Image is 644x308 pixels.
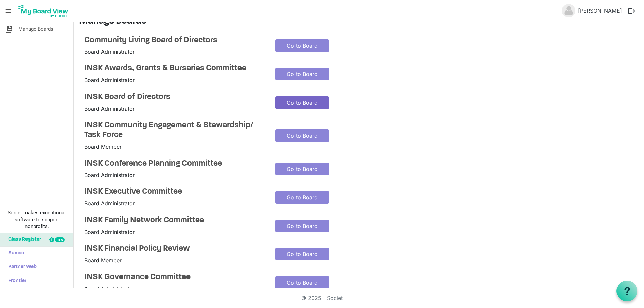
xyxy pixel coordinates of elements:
[3,209,70,230] span: Societ makes exceptional software to support nonprofits.
[84,36,265,45] a: Community Living Board of Directors
[625,4,639,18] button: logout
[84,200,135,207] span: Board Administrator
[18,22,53,36] span: Manage Boards
[275,39,329,52] a: Go to Board
[5,233,41,246] span: Glass Register
[84,286,135,292] span: Board Administrator
[16,3,73,19] a: My Board View Logo
[55,237,65,242] div: new
[5,274,26,288] span: Frontier
[275,248,329,260] a: Go to Board
[84,77,135,83] span: Board Administrator
[275,129,329,142] a: Go to Board
[5,260,37,274] span: Partner Web
[301,295,343,301] a: © 2025 - Societ
[2,5,15,17] span: menu
[275,276,329,289] a: Go to Board
[84,187,265,197] a: INSK Executive Committee
[84,64,265,73] a: INSK Awards, Grants & Bursaries Committee
[84,48,135,55] span: Board Administrator
[575,4,625,17] a: [PERSON_NAME]
[84,257,122,264] span: Board Member
[5,22,13,36] span: switch_account
[275,68,329,80] a: Go to Board
[84,159,265,169] a: INSK Conference Planning Committee
[275,96,329,109] a: Go to Board
[5,247,24,260] span: Sumac
[275,163,329,175] a: Go to Board
[84,244,265,254] a: INSK Financial Policy Review
[84,105,135,112] span: Board Administrator
[84,121,265,140] a: INSK Community Engagement & Stewardship/ Task Force
[562,4,575,17] img: no-profile-picture.svg
[84,229,135,235] span: Board Administrator
[84,92,265,102] a: INSK Board of Directors
[84,143,122,150] span: Board Member
[84,215,265,225] a: INSK Family Network Committee
[275,220,329,232] a: Go to Board
[275,191,329,204] a: Go to Board
[16,3,70,19] img: My Board View Logo
[84,172,135,178] span: Board Administrator
[84,272,265,282] a: INSK Governance Committee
